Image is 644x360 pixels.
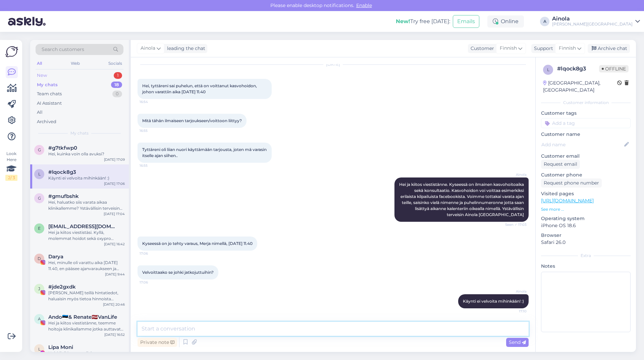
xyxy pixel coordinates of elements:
[500,45,517,52] span: Finnish
[38,226,41,231] span: e
[543,80,617,94] div: [GEOGRAPHIC_DATA], [GEOGRAPHIC_DATA]
[37,118,56,125] div: Archived
[541,206,631,212] p: See more ...
[541,263,631,270] p: Notes
[48,169,76,175] span: #lqock8g3
[48,254,63,260] span: Darya
[36,59,43,68] div: All
[552,21,633,27] div: [PERSON_NAME][GEOGRAPHIC_DATA]
[541,153,631,160] p: Customer email
[541,198,594,204] a: [URL][DOMAIN_NAME]
[541,253,631,259] div: Extra
[463,299,524,304] span: Käynti ei velvoita mihinkään! :)
[396,18,410,24] b: New!
[140,99,165,104] span: 16:54
[5,45,18,58] img: Askly Logo
[559,45,576,52] span: Finnish
[599,65,629,72] span: Offline
[541,131,631,138] p: Customer name
[453,15,479,28] button: Emails
[509,339,526,345] span: Send
[588,44,630,53] div: Archive chat
[140,251,165,256] span: 17:06
[354,2,374,8] span: Enable
[38,347,41,352] span: L
[48,229,125,242] div: Hei ja kiitos viestistäsi. Kyllä, molemmat hoidot sekä oxypro happihoito ja [PERSON_NAME] peeling...
[541,100,631,106] div: Customer information
[104,332,125,337] div: [DATE] 16:52
[142,118,242,123] span: Mitä tähän ilmaiseen tarjoukseen/voittoon liittyy?
[48,290,125,302] div: [PERSON_NAME] teillä hintatiedot, haluaisin myös tietoa hinnoista kiitoos
[48,151,125,157] div: Hei, kuinka voin olla avuksi?
[48,314,117,320] span: Ando🇪🇪& Renate🇱🇻VanLife
[501,309,527,314] span: 17:10
[541,118,631,128] input: Add a tag
[142,241,253,246] span: Kyseessä on jo tehty varaus, Merja nimellä, [DATE] 11.40
[5,175,17,181] div: 2 / 3
[112,91,122,97] div: 0
[396,17,450,25] div: Try free [DATE]:
[48,320,125,332] div: Hei ja kiitos viestistänne, teemme hoitoja klinikallamme jotka auttavat pigmenttiläiskiin ja myös...
[552,16,633,21] div: Ainola
[111,82,122,88] div: 18
[541,232,631,239] p: Browser
[541,178,602,188] div: Request phone number
[468,45,494,52] div: Customer
[37,82,58,88] div: My chats
[69,59,81,68] div: Web
[38,171,41,176] span: l
[541,239,631,246] p: Safari 26.0
[38,256,41,261] span: D
[142,270,214,275] span: Velvoittaako se johki jatkojuttuihin?
[142,147,268,158] span: Tyttäreni oli liian nuori käyttämään tarjousta, joten mä varasin itselle ajan siihen..
[104,157,125,162] div: [DATE] 17:09
[164,45,205,52] div: leading the chat
[37,109,43,116] div: All
[48,284,76,290] span: #jde2gxdk
[38,196,41,201] span: g
[140,128,165,133] span: 16:55
[48,145,77,151] span: #g7tkfwp0
[70,130,89,136] span: My chats
[104,211,125,216] div: [DATE] 17:04
[103,302,125,307] div: [DATE] 20:46
[540,17,549,26] div: A
[141,45,155,52] span: Ainola
[541,171,631,178] p: Customer phone
[552,16,640,27] a: Ainola[PERSON_NAME][GEOGRAPHIC_DATA]
[37,100,62,107] div: AI Assistant
[48,199,125,211] div: Hei, haluatko siis varata aikaa klinikallemme? Ystävällisin terveisin Ainola [GEOGRAPHIC_DATA]
[138,338,177,347] div: Private note
[487,15,524,28] div: Online
[37,91,62,97] div: Team chats
[48,175,125,181] div: Käynti ei velvoita mihinkään! :)
[531,45,553,52] div: Support
[541,222,631,229] p: iPhone OS 18.6
[48,193,79,199] span: #gmufbshk
[105,272,125,277] div: [DATE] 9:44
[38,147,41,152] span: g
[114,72,122,79] div: 1
[557,65,599,73] div: # lqock8g3
[541,110,631,117] p: Customer tags
[104,242,125,247] div: [DATE] 16:42
[140,280,165,285] span: 17:06
[48,223,118,229] span: emmabrandstaka@gmail.com
[5,151,17,181] div: Look Here
[37,72,47,79] div: New
[541,190,631,197] p: Visited pages
[541,160,580,169] div: Request email
[399,182,525,217] span: Hei ja kiitos viestistänne. Kyseessä on ilmainen kasvohoitoaika sekä konsultaatio. Kasvohoidon vo...
[38,316,41,321] span: A
[138,61,529,67] div: [DATE]
[48,260,125,272] div: Hei, minulle oli varattu aika [DATE] 11.40, en pääsee ajanvaraukseen ja perun sen kiitoos kuitenk...
[38,286,40,291] span: j
[541,141,623,148] input: Add name
[140,163,165,168] span: 16:55
[104,181,125,186] div: [DATE] 17:06
[501,222,527,227] span: Seen ✓ 17:03
[501,172,527,177] span: Ainola
[142,83,258,94] span: Hei, tyttäreni sai puhelun, että on voittanut kasvohoidon, johon varattiin aika [DATE] 11.40
[541,215,631,222] p: Operating system
[107,59,123,68] div: Socials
